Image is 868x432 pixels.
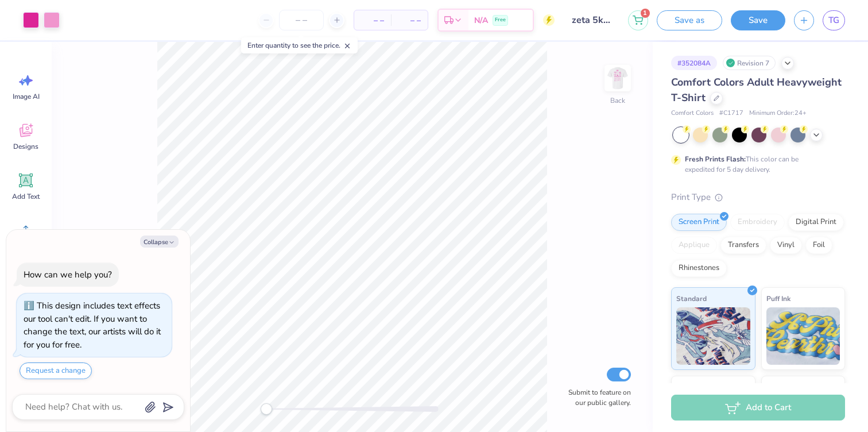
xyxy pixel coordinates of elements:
span: Minimum Order: 24 + [749,109,807,118]
div: Enter quantity to see the price. [241,37,358,53]
div: How can we help you? [24,269,112,280]
span: Neon Ink [676,381,704,393]
span: # C1717 [719,109,743,118]
span: Metallic & Glitter Ink [766,381,834,393]
button: Collapse [140,236,179,248]
button: 1 [628,10,648,30]
strong: Fresh Prints Flash: [685,155,746,164]
span: Image AI [13,92,40,101]
span: Standard [676,292,707,304]
div: This design includes text effects our tool can't edit. If you want to change the text, our artist... [24,300,161,350]
div: Screen Print [671,214,727,231]
div: Back [610,95,625,106]
span: Comfort Colors [671,109,714,118]
label: Submit to feature on our public gallery. [562,387,631,408]
div: Revision 7 [723,56,776,70]
span: Puff Ink [766,292,790,304]
div: Embroidery [730,214,785,231]
div: Accessibility label [261,403,272,415]
div: Rhinestones [671,260,727,277]
a: TG [823,10,845,30]
span: 1 [641,9,650,18]
span: TG [828,14,839,27]
img: Standard [676,307,750,365]
div: Print Type [671,191,845,204]
span: N/A [474,14,488,26]
span: Designs [13,142,38,151]
div: # 352084A [671,56,717,70]
span: – – [361,14,384,26]
span: Add Text [12,192,40,201]
img: Back [606,67,629,90]
input: Untitled Design [563,9,619,32]
span: Comfort Colors Adult Heavyweight T-Shirt [671,75,842,105]
div: This color can be expedited for 5 day delivery. [685,154,826,175]
div: Foil [805,237,832,254]
div: Transfers [720,237,766,254]
button: Request a change [20,362,92,379]
span: – – [398,14,421,26]
input: – – [279,10,324,30]
button: Save as [657,10,722,30]
div: Applique [671,237,717,254]
span: Free [495,16,506,24]
div: Vinyl [770,237,802,254]
button: Save [731,10,785,30]
img: Puff Ink [766,307,840,365]
div: Digital Print [788,214,844,231]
